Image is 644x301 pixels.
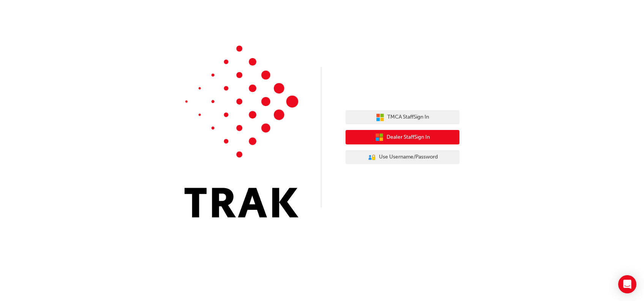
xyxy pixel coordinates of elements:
[346,130,459,144] button: Dealer StaffSign In
[185,46,298,217] img: Trak
[387,133,430,142] span: Dealer Staff Sign In
[618,275,636,293] div: Open Intercom Messenger
[346,110,459,125] button: TMCA StaffSign In
[387,113,429,122] span: TMCA Staff Sign In
[346,150,459,165] button: Use Username/Password
[379,153,438,162] span: Use Username/Password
